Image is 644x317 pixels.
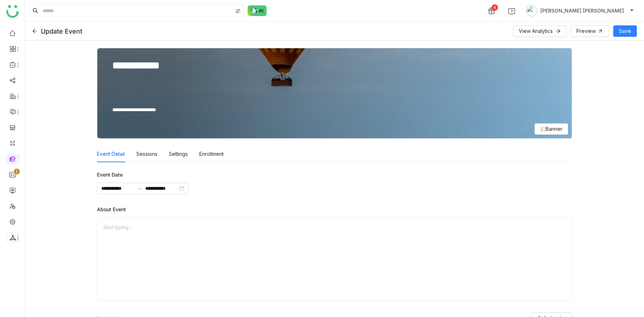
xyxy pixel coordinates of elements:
p: 1 [15,168,18,175]
img: logo [6,5,19,18]
div: Update Event [41,28,82,35]
div: Settings [169,146,188,162]
div: 4 [492,4,498,11]
span: View Analytics [519,27,553,35]
button: Preview [571,25,609,37]
div: About Event [97,205,572,213]
button: [PERSON_NAME] [PERSON_NAME] [525,5,635,16]
span: Save [619,27,631,35]
span: [PERSON_NAME] [PERSON_NAME] [540,7,624,15]
img: help.svg [508,8,515,15]
div: Banner [540,125,562,133]
img: banner.svg [540,127,546,132]
img: search-type.svg [235,8,241,14]
button: Banner [535,123,568,135]
button: Save [613,25,637,37]
img: ask-buddy-normal.svg [248,5,267,16]
div: Enrollment [199,146,224,162]
div: Event Detail [97,146,125,162]
div: Sessions [136,146,157,162]
span: Preview [576,27,596,35]
img: avatar [526,5,537,16]
nz-badge-sup: 1 [14,169,20,174]
div: Event Date [97,171,572,178]
button: View Analytics [513,25,566,37]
